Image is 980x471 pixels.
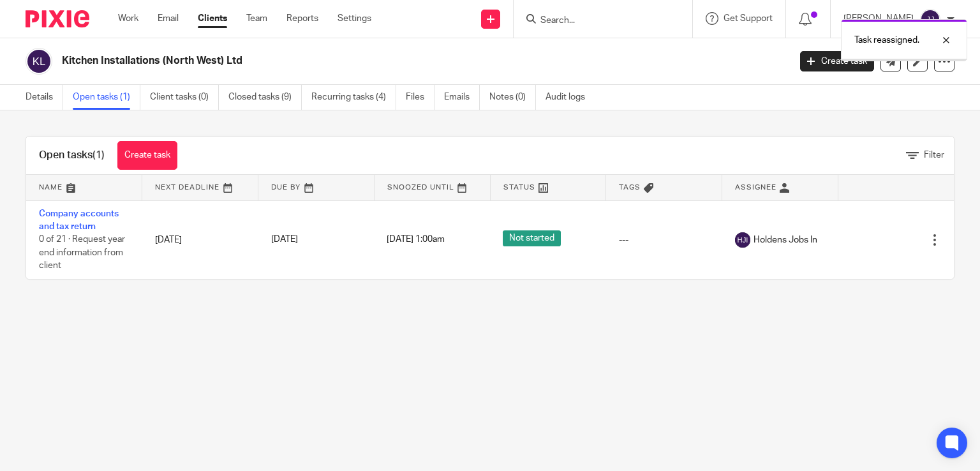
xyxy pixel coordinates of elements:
[387,235,445,244] span: [DATE] 1:00am
[39,209,119,231] a: Company accounts and tax return
[311,85,396,110] a: Recurring tasks (4)
[444,85,480,110] a: Emails
[754,234,817,246] span: Holdens Jobs In
[26,48,52,75] img: svg%3E
[158,12,179,25] a: Email
[142,200,258,279] td: [DATE]
[118,12,138,25] a: Work
[619,234,709,246] div: ---
[406,85,434,110] a: Files
[150,85,219,110] a: Client tasks (0)
[338,12,371,25] a: Settings
[271,235,298,244] span: [DATE]
[619,184,641,191] span: Tags
[735,232,750,248] img: svg%3E
[93,150,105,160] span: (1)
[26,85,63,110] a: Details
[39,235,125,270] span: 0 of 21 · Request year end information from client
[489,85,536,110] a: Notes (0)
[73,85,140,110] a: Open tasks (1)
[387,184,454,191] span: Snoozed Until
[246,12,267,25] a: Team
[286,12,318,25] a: Reports
[503,230,561,246] span: Not started
[503,184,535,191] span: Status
[920,9,940,29] img: svg%3E
[62,54,637,68] h2: Kitchen Installations (North West) Ltd
[800,51,874,71] a: Create task
[198,12,227,25] a: Clients
[854,34,919,47] p: Task reassigned.
[39,149,105,162] h1: Open tasks
[117,141,177,170] a: Create task
[924,151,944,160] span: Filter
[26,10,89,27] img: Pixie
[228,85,302,110] a: Closed tasks (9)
[546,85,595,110] a: Audit logs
